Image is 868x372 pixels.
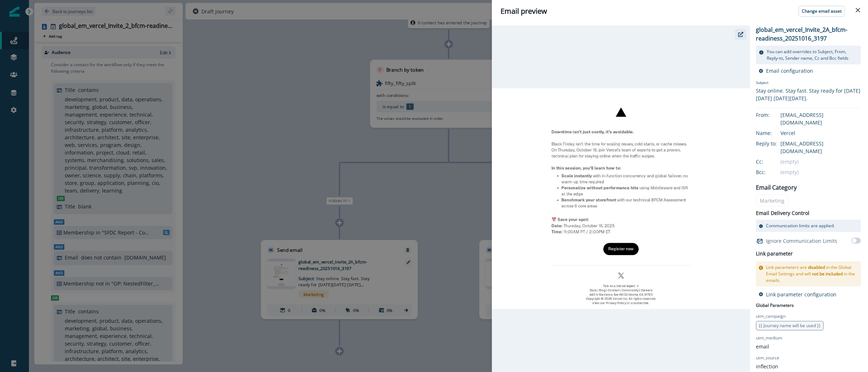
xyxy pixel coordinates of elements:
[767,48,858,62] p: You can add overrides to Subject, From, Reply-to, Sender name, Cc and Bcc fields
[780,111,861,126] div: [EMAIL_ADDRESS][DOMAIN_NAME]
[756,87,861,102] div: Stay online. Stay fast. Stay ready for [DATE][DATE] [DATE][DATE].
[756,140,792,147] div: Reply to:
[756,249,793,258] h2: Link parameter
[766,237,837,245] p: Ignore Communication Limits
[756,80,861,87] p: Subject
[766,291,837,298] p: Link parameter configuration
[756,363,778,370] p: inflection
[780,129,861,137] div: Vercel
[812,271,843,277] span: not be included
[756,158,792,165] div: Cc:
[756,129,792,137] div: Name:
[799,6,845,17] button: Change email asset
[756,301,794,309] p: Global Parameters
[756,355,779,361] p: utm_source
[766,223,835,229] p: Communication limits are applied.
[756,168,792,176] div: Bcc:
[756,335,782,341] p: utm_medium
[852,4,864,16] button: Close
[756,183,797,192] p: Email Category
[802,9,842,14] p: Change email asset
[759,322,821,329] span: {{ Journey name will be used }}
[501,6,859,17] div: Email preview
[756,313,786,320] p: utm_campaign
[780,168,861,176] div: (empty)
[756,111,792,119] div: From:
[780,140,861,155] div: [EMAIL_ADDRESS][DOMAIN_NAME]
[759,67,813,74] button: Email configuration
[492,88,750,309] img: email asset unavailable
[780,158,861,165] div: (empty)
[759,291,837,298] button: Link parameter configuration
[756,209,809,217] p: Email Delivery Control
[766,264,858,284] p: Link parameters are in the Global Email Settings and will in the emails.
[756,343,769,350] p: email
[766,67,813,74] p: Email configuration
[808,264,825,270] span: disabled
[756,25,861,43] p: global_em_vercel_Invite_2A_bfcm-readiness_20251016_3197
